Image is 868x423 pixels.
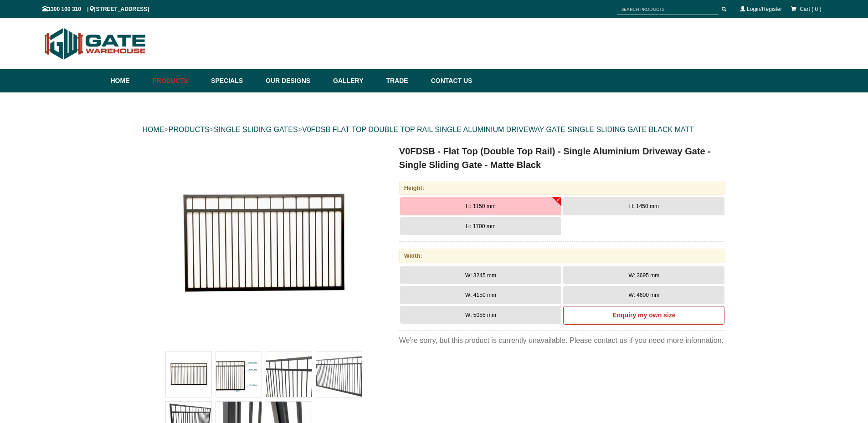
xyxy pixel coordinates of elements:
[747,6,782,12] a: Login/Register
[143,126,164,133] a: HOME
[144,144,385,345] a: V0FDSB - Flat Top (Double Top Rail) - Single Aluminium Driveway Gate - Single Sliding Gate - Matt...
[111,69,148,92] a: Home
[329,69,381,92] a: Gallery
[465,272,496,279] span: W: 3245 mm
[628,292,659,298] span: W: 4600 mm
[466,203,495,209] span: H: 1150 mm
[164,144,364,345] img: V0FDSB - Flat Top (Double Top Rail) - Single Aluminium Driveway Gate - Single Sliding Gate - Matt...
[216,352,262,397] img: V0FDSB - Flat Top (Double Top Rail) - Single Aluminium Driveway Gate - Single Sliding Gate - Matt...
[169,126,210,133] a: PRODUCTS
[261,69,329,92] a: Our Designs
[465,312,496,318] span: W: 5055 mm
[316,352,362,397] img: V0FDSB - Flat Top (Double Top Rail) - Single Aluminium Driveway Gate - Single Sliding Gate - Matt...
[563,197,724,215] button: H: 1450 mm
[266,352,312,397] img: V0FDSB - Flat Top (Double Top Rail) - Single Aluminium Driveway Gate - Single Sliding Gate - Matt...
[400,266,561,285] button: W: 3245 mm
[400,197,561,215] button: H: 1150 mm
[148,69,207,92] a: Products
[628,272,659,279] span: W: 3695 mm
[42,6,149,12] span: 1300 100 310 | [STREET_ADDRESS]
[612,311,675,319] b: Enquiry my own size
[465,292,496,298] span: W: 4150 mm
[563,266,724,285] button: W: 3695 mm
[617,4,719,15] input: SEARCH PRODUCTS
[563,286,724,304] button: W: 4600 mm
[214,126,298,133] a: SINGLE SLIDING GATES
[629,203,659,209] span: H: 1450 mm
[563,306,724,325] a: Enquiry my own size
[400,306,561,324] button: W: 5055 mm
[466,223,495,229] span: H: 1700 mm
[400,286,561,304] button: W: 4150 mm
[800,6,821,12] span: Cart ( 0 )
[399,335,726,346] div: We're sorry, but this product is currently unavailable. Please contact us if you need more inform...
[426,69,473,92] a: Contact Us
[399,181,726,195] div: Height:
[166,352,211,397] img: V0FDSB - Flat Top (Double Top Rail) - Single Aluminium Driveway Gate - Single Sliding Gate - Matt...
[42,23,149,65] img: Gate Warehouse
[400,217,561,235] button: H: 1700 mm
[399,144,726,172] h1: V0FDSB - Flat Top (Double Top Rail) - Single Aluminium Driveway Gate - Single Sliding Gate - Matt...
[302,126,694,133] a: V0FDSB FLAT TOP DOUBLE TOP RAIL SINGLE ALUMINIUM DRIVEWAY GATE SINGLE SLIDING GATE BLACK MATT
[206,69,261,92] a: Specials
[381,69,426,92] a: Trade
[399,249,726,263] div: Width:
[143,115,726,144] div: > > >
